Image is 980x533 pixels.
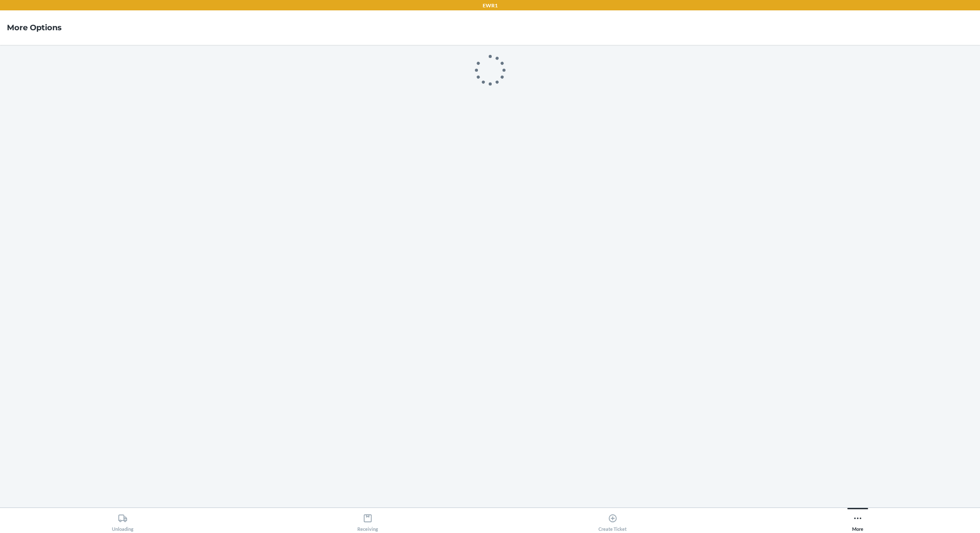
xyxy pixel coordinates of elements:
p: EWR1 [483,2,498,10]
button: Receiving [245,508,490,532]
button: Create Ticket [490,508,735,532]
button: More [735,508,980,532]
div: More [852,510,863,532]
h4: More Options [7,22,62,33]
div: Create Ticket [598,510,627,532]
div: Unloading [112,510,134,532]
div: Receiving [357,510,378,532]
